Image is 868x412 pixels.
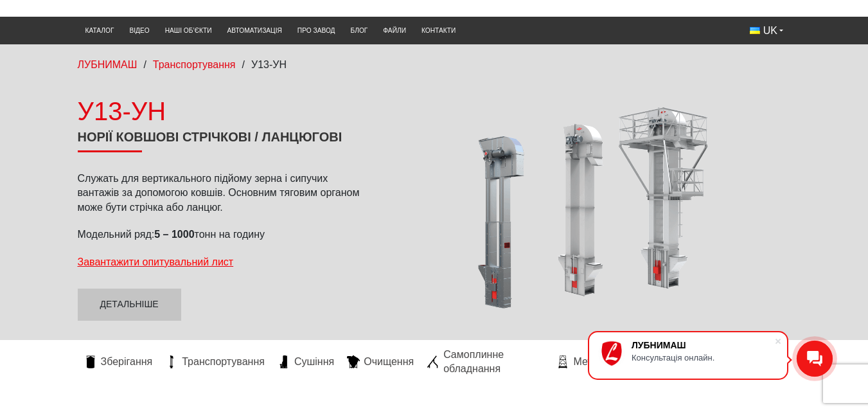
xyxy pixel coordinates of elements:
span: Сушіння [294,355,334,369]
div: Консультація онлайн. [632,353,774,363]
span: UK [763,24,777,38]
strong: 5 – 1000 [154,229,194,240]
a: Відео [121,20,157,41]
h1: Норії ковшові стрічкові / ланцюгові [78,129,364,152]
p: Модельний ряд: тонн на годину [78,228,364,242]
a: Металоконструкції [550,355,668,369]
a: Транспортування [159,355,271,369]
img: Українська [750,27,760,34]
div: У13-УН [78,93,364,129]
p: Служать для вертикального підйому зерна і сипучих вантажів за допомогою ковшів. Основним тяговим ... [78,172,364,215]
button: UK [742,20,791,42]
span: У13-УН [251,59,287,70]
a: Файли [375,20,414,41]
div: ЛУБНИМАШ [632,340,774,350]
span: Зберігання [101,355,153,369]
span: Самоплинне обладнання [443,348,544,377]
a: Очищення [341,355,420,369]
span: / [143,59,146,70]
a: Самоплинне обладнання [420,348,550,377]
span: Очищення [364,355,414,369]
span: Транспортування [182,355,265,369]
a: Контакти [414,20,463,41]
a: Наші об’єкти [157,20,220,41]
a: Детальніше [78,289,181,321]
a: Автоматизація [220,20,290,41]
span: / [242,59,245,70]
a: Зберігання [78,355,159,369]
a: Каталог [78,20,122,41]
a: Блог [343,20,376,41]
span: Металоконструкції [573,355,661,369]
a: Транспортування [153,59,236,70]
a: Завантажити опитувальний лист [78,256,234,267]
a: Сушіння [271,355,341,369]
a: ЛУБНИМАШ [78,59,137,70]
a: Про завод [290,20,343,41]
